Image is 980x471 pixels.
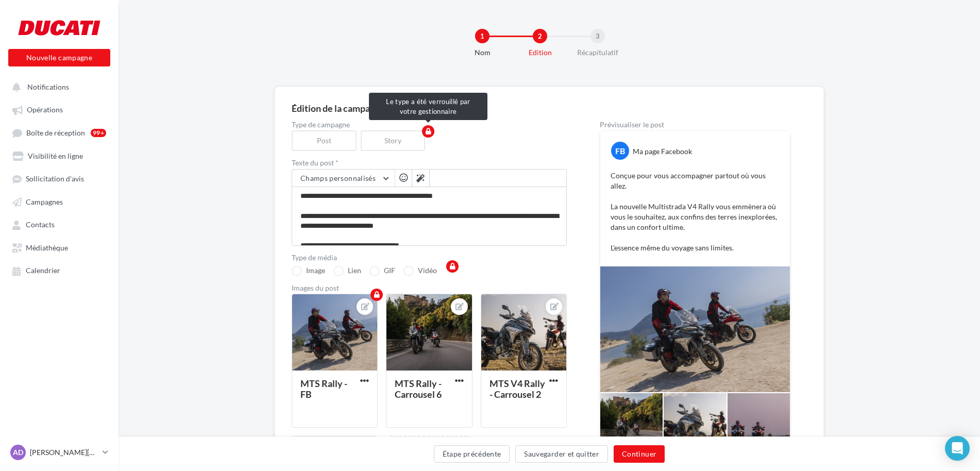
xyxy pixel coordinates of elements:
a: Campagnes [6,192,112,211]
div: MTS Rally - FB [300,378,347,400]
div: Open Intercom Messenger [945,436,970,461]
div: 99+ [91,129,106,137]
div: Images du post [292,284,567,292]
div: Edition [507,47,573,58]
a: Visibilité en ligne [6,146,112,165]
div: FB [611,142,629,160]
button: Nouvelle campagne [8,49,110,66]
a: AD [PERSON_NAME][DEMOGRAPHIC_DATA] [8,443,110,462]
span: Visibilité en ligne [28,152,83,160]
div: Ma page Facebook [633,146,692,157]
div: 3 [590,29,605,43]
div: Nom [449,47,515,58]
span: Calendrier [26,266,60,275]
span: Boîte de réception [26,128,85,137]
button: Sauvegarder et quitter [515,445,608,463]
div: Édition de la campagne Facebook [292,104,807,113]
a: Boîte de réception99+ [6,123,112,142]
span: Médiathèque [26,243,68,252]
div: Récapitulatif [565,47,631,58]
a: Médiathèque [6,238,112,257]
a: Sollicitation d'avis [6,169,112,188]
button: Continuer [614,445,665,463]
span: Contacts [26,221,55,229]
div: MTS V4 Rally - Carrousel 2 [489,378,545,400]
button: Notifications [6,77,108,96]
a: Contacts [6,215,112,233]
label: Type de campagne [292,121,567,128]
a: Calendrier [6,261,112,279]
div: Le type a été verrouillé par votre gestionnaire [369,93,487,120]
div: 2 [533,29,547,43]
span: Notifications [27,82,69,91]
p: Conçue pour vous accompagner partout où vous allez. La nouvelle Multistrada V4 Rally vous emmèner... [611,171,780,253]
label: Texte du post * [292,159,567,166]
div: MTS Rally - Carrousel 6 [395,378,442,400]
a: Opérations [6,100,112,119]
p: [PERSON_NAME][DEMOGRAPHIC_DATA] [30,447,98,458]
button: Champs personnalisés [292,170,395,187]
span: Campagnes [26,197,63,206]
label: Type de média [292,254,567,261]
div: 1 [475,29,489,43]
div: Prévisualiser le post [600,121,790,128]
span: Champs personnalisés [300,174,376,182]
span: Opérations [27,106,63,114]
button: Étape précédente [434,445,510,463]
span: AD [13,447,23,458]
span: Sollicitation d'avis [26,175,84,183]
